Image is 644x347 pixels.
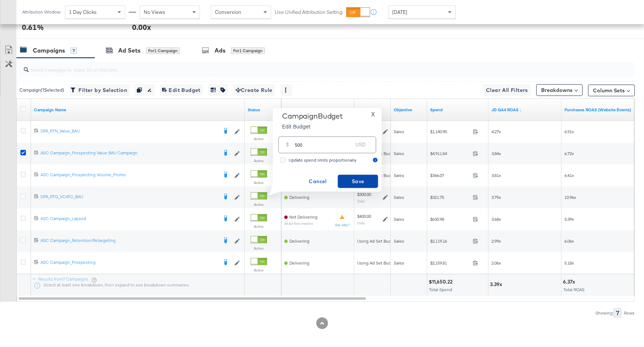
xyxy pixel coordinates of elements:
sub: All Ad Sets Inactive [284,221,317,225]
span: 2.99x [491,238,501,244]
sub: Daily [357,199,365,203]
span: X [371,109,375,119]
span: $366.07 [430,173,470,178]
span: 3.84x [491,151,501,156]
a: ASC Campaign_Retention/Retargeting [41,238,218,245]
span: 4.27x [491,129,501,134]
div: ASC Campaign_Prospecting Volume_Promo [41,172,218,178]
label: Active [251,224,267,229]
span: 6.06x [564,238,574,244]
div: Attribution Window: [22,9,61,15]
div: Delivery [284,107,300,113]
span: Cancel [301,177,335,186]
span: Sales [394,216,404,222]
button: Clear All Filters [483,84,531,96]
div: for 1 Campaign [146,47,180,54]
span: $630.98 [430,216,470,222]
span: Delivering [289,238,309,244]
button: Cancel [298,175,338,188]
span: $1,140.90 [430,129,470,134]
a: Your campaign name. [34,107,242,113]
span: $2,119.16 [430,238,470,244]
label: Active [251,246,267,251]
div: USD [352,140,369,153]
div: ASC Campaign_Prospecting [41,259,218,265]
span: Sales [394,194,404,200]
a: ASC Campaign_Prospecting Value BAU Campaign [41,150,218,157]
div: $300.00 [357,192,371,197]
label: Use Unified Attribution Setting: [275,9,343,16]
span: Conversion [215,9,241,15]
span: Total Spend [429,287,452,292]
a: DPA_RTN_Value_BAU [41,128,218,135]
div: 3.39x [490,281,504,288]
div: $400.00 [357,213,371,219]
label: Active [251,268,267,273]
span: 3.75x [491,194,501,200]
a: Shows the current state of your Ad Campaign. [248,107,278,113]
span: Sales [394,238,404,244]
span: Delivering [289,260,309,266]
div: Showing: [595,311,614,316]
span: 6.41x [564,173,574,178]
div: 0.61% [22,22,44,32]
div: 7 [614,308,621,317]
span: 5.18x [564,260,574,266]
span: Clear All Filters [486,86,528,95]
a: ASC Campaign_Prospecting [41,259,218,267]
span: Sales [394,151,404,156]
a: DPA_RTG_VCATC_BAU [41,194,218,201]
div: ASC Campaign_Lapsed [41,216,218,221]
label: Active [251,180,267,185]
button: X [368,112,378,117]
span: 6.91x [564,129,574,134]
span: $4,911.54 [430,151,470,156]
div: $11,650.22 [429,278,455,285]
span: 2.06x [491,260,501,266]
div: Ad Sets [118,46,140,55]
label: Active [251,158,267,163]
span: [DATE] [392,9,407,15]
span: Total ROAS [563,287,585,292]
p: Edit Budget [282,123,343,130]
button: Edit Budget [160,84,203,96]
a: The maximum amount you're willing to spend on your ads, on average each day or over the lifetime ... [357,107,388,113]
label: Active [251,136,267,141]
div: 7 [70,47,77,54]
div: ASC Campaign_Retention/Retargeting [41,238,218,243]
a: The total amount spent to date. [430,107,486,113]
span: Not Delivering [289,214,317,220]
span: 1 Day Clicks [69,9,97,15]
button: Save [338,175,378,188]
span: No Views [144,9,165,15]
span: Create Rule [236,86,273,95]
span: $321.75 [430,194,470,200]
a: ASC Campaign_Prospecting Volume_Promo [41,172,218,179]
button: Create Rule [234,84,275,96]
button: Column Sets [588,85,635,96]
span: 3.68x [491,216,501,222]
span: Sales [394,260,404,266]
div: DPA_RTG_VCATC_BAU [41,194,218,200]
div: Campaigns [33,46,65,55]
span: Sales [394,129,404,134]
div: ASC Campaign_Prospecting Value BAU Campaign [41,150,218,156]
span: Delivering [289,194,309,200]
div: Rows [624,311,635,316]
div: DPA_RTN_Value_BAU [41,128,218,134]
div: Ads [215,46,225,55]
div: Campaign Budget [282,112,343,120]
a: Your campaign's objective. [394,107,424,113]
a: GA4 Rev / Spend [491,107,559,113]
div: Using Ad Set Budget [357,238,398,244]
span: Filter by Selection [72,86,127,95]
input: Enter your budget [295,134,352,150]
sub: Daily [357,221,365,225]
span: Update spend limits proportionally [289,157,356,163]
div: Campaign ( 1 Selected) [19,87,64,93]
a: The total value of the purchase actions divided by spend tracked by your Custom Audience pixel on... [564,107,632,113]
span: 6.72x [564,151,574,156]
span: Edit Budget [162,86,201,95]
div: for 1 Campaign [231,47,265,54]
a: ASC Campaign_Lapsed [41,216,218,223]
